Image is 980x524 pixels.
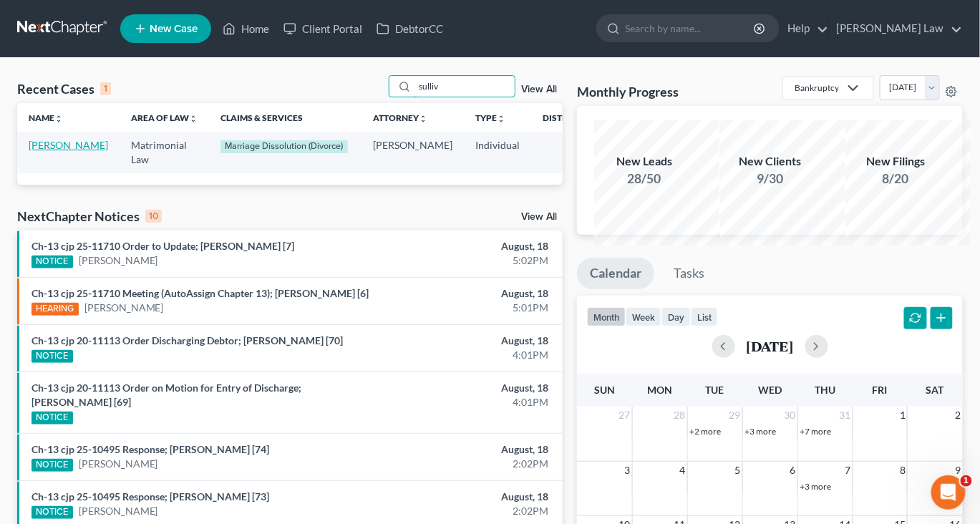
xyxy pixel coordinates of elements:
[815,384,835,396] span: Thu
[931,475,966,510] iframe: Intercom live chat
[543,112,591,123] a: Districtunfold_more
[386,301,548,315] div: 5:01PM
[747,339,794,354] h2: [DATE]
[706,384,724,396] span: Tue
[521,212,557,222] a: View All
[369,16,450,42] a: DebtorCC
[795,82,839,94] div: Bankruptcy
[220,140,348,153] div: Marriage Dissolution (Divorce)
[54,115,63,123] i: unfold_more
[414,76,515,97] input: Search by name...
[31,443,269,455] a: Ch-13 cjp 25-10495 Response; [PERSON_NAME] [74]
[625,15,756,42] input: Search by name...
[898,462,907,479] span: 8
[661,307,691,326] button: day
[476,112,506,123] a: Typeunfold_more
[120,132,209,173] td: Matrimonial Law
[79,504,158,518] a: [PERSON_NAME]
[31,350,73,363] div: NOTICE
[673,407,687,424] span: 28
[720,170,820,188] div: 9/30
[31,240,294,252] a: Ch-13 cjp 25-11710 Order to Update; [PERSON_NAME] [7]
[79,253,158,268] a: [PERSON_NAME]
[690,426,722,437] a: +2 more
[419,115,428,123] i: unfold_more
[31,287,369,299] a: Ch-13 cjp 25-11710 Meeting (AutoAssign Chapter 13); [PERSON_NAME] [6]
[577,258,654,289] a: Calendar
[954,462,963,479] span: 9
[577,83,679,100] h3: Monthly Progress
[789,462,797,479] span: 6
[131,112,198,123] a: Area of Lawunfold_more
[31,490,269,503] a: Ch-13 cjp 25-10495 Response; [PERSON_NAME] [73]
[745,426,777,437] a: +3 more
[679,462,687,479] span: 4
[618,407,632,424] span: 27
[898,407,907,424] span: 1
[17,208,162,225] div: NextChapter Notices
[961,475,972,487] span: 1
[386,395,548,409] div: 4:01PM
[780,16,828,42] a: Help
[734,462,742,479] span: 5
[31,303,79,316] div: HEARING
[189,115,198,123] i: unfold_more
[31,256,73,268] div: NOTICE
[29,139,108,151] a: [PERSON_NAME]
[800,481,832,492] a: +3 more
[386,504,548,518] div: 2:02PM
[845,170,946,188] div: 8/20
[84,301,164,315] a: [PERSON_NAME]
[838,407,853,424] span: 31
[594,153,694,170] div: New Leads
[624,462,632,479] span: 3
[209,103,362,132] th: Claims & Services
[79,457,158,471] a: [PERSON_NAME]
[386,457,548,471] div: 2:02PM
[29,112,63,123] a: Nameunfold_more
[521,84,557,94] a: View All
[150,24,198,34] span: New Case
[626,307,661,326] button: week
[386,334,548,348] div: August, 18
[728,407,742,424] span: 29
[215,16,276,42] a: Home
[276,16,369,42] a: Client Portal
[647,384,672,396] span: Mon
[386,239,548,253] div: August, 18
[31,334,343,346] a: Ch-13 cjp 20-11113 Order Discharging Debtor; [PERSON_NAME] [70]
[720,153,820,170] div: New Clients
[17,80,111,97] div: Recent Cases
[31,506,73,519] div: NOTICE
[31,412,73,424] div: NOTICE
[386,442,548,457] div: August, 18
[845,153,946,170] div: New Filings
[498,115,506,123] i: unfold_more
[873,384,888,396] span: Fri
[800,426,832,437] a: +7 more
[386,348,548,362] div: 4:01PM
[783,407,797,424] span: 30
[758,384,782,396] span: Wed
[587,307,626,326] button: month
[362,132,465,173] td: [PERSON_NAME]
[31,459,73,472] div: NOTICE
[100,82,111,95] div: 1
[661,258,717,289] a: Tasks
[31,382,301,408] a: Ch-13 cjp 20-11113 Order on Motion for Entry of Discharge; [PERSON_NAME] [69]
[374,112,428,123] a: Attorneyunfold_more
[465,132,532,173] td: Individual
[594,170,694,188] div: 28/50
[145,210,162,223] div: 10
[594,384,615,396] span: Sun
[386,286,548,301] div: August, 18
[830,16,962,42] a: [PERSON_NAME] Law
[954,407,963,424] span: 2
[691,307,718,326] button: list
[386,490,548,504] div: August, 18
[386,253,548,268] div: 5:02PM
[386,381,548,395] div: August, 18
[844,462,853,479] span: 7
[926,384,944,396] span: Sat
